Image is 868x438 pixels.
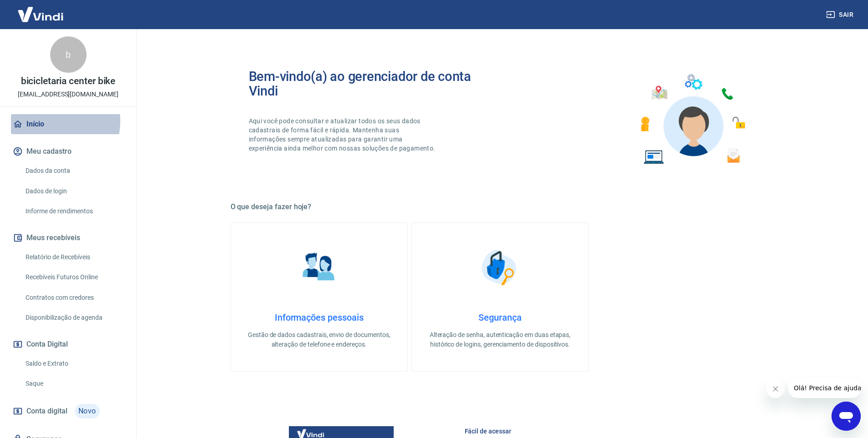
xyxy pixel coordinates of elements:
p: Gestão de dados cadastrais, envio de documentos, alteração de telefone e endereços. [246,330,393,349]
h2: Bem-vindo(a) ao gerenciador de conta Vindi [249,69,500,98]
p: bicicletaria center bike [21,76,116,86]
a: Dados da conta [22,161,125,180]
h6: Fácil de acessar [465,427,748,436]
a: Dados de login [22,182,125,201]
h4: Informações pessoais [246,312,393,323]
p: [EMAIL_ADDRESS][DOMAIN_NAME] [18,90,118,99]
a: Saldo e Extrato [22,354,125,373]
a: Início [11,114,125,134]
span: Conta digital [26,405,67,418]
img: Vindi [11,0,70,28]
h4: Segurança [426,312,574,323]
span: Olá! Precisa de ajuda? [5,6,77,14]
img: Segurança [477,245,523,290]
button: Meus recebíveis [11,228,125,248]
span: Novo [75,404,100,418]
img: Informações pessoais [296,245,342,290]
a: SegurançaSegurançaAlteração de senha, autenticação em duas etapas, histórico de logins, gerenciam... [411,222,589,372]
a: Disponibilização de agenda [22,308,125,327]
a: Saque [22,374,125,393]
iframe: Fechar mensagem [766,380,785,398]
a: Conta digitalNovo [11,400,125,422]
a: Recebíveis Futuros Online [22,268,125,287]
a: Contratos com credores [22,288,125,307]
a: Informações pessoaisInformações pessoaisGestão de dados cadastrais, envio de documentos, alteraçã... [231,222,408,372]
div: b [50,36,87,73]
h5: O que deseja fazer hoje? [231,202,770,211]
img: Imagem de um avatar masculino com diversos icones exemplificando as funcionalidades do gerenciado... [632,69,752,170]
button: Conta Digital [11,334,125,354]
button: Meu cadastro [11,141,125,161]
a: Informe de rendimentos [22,202,125,221]
iframe: Mensagem da empresa [788,378,861,398]
button: Sair [824,6,857,23]
iframe: Botão para abrir a janela de mensagens [832,402,861,431]
a: Relatório de Recebíveis [22,248,125,267]
p: Aqui você pode consultar e atualizar todos os seus dados cadastrais de forma fácil e rápida. Mant... [249,116,437,153]
p: Alteração de senha, autenticação em duas etapas, histórico de logins, gerenciamento de dispositivos. [426,330,574,349]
